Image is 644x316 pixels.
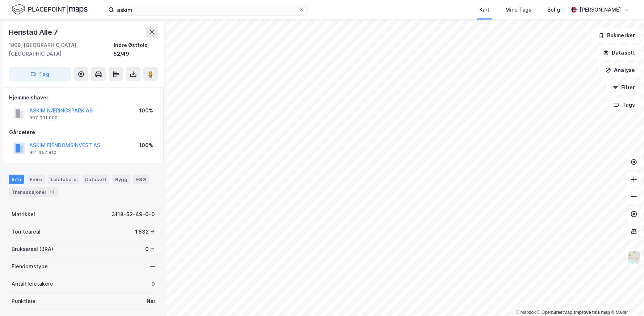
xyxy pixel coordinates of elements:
[607,98,641,112] button: Tags
[114,4,299,15] input: Søk på adresse, matrikkel, gårdeiere, leietakere eller personer
[82,175,109,184] div: Datasett
[151,279,155,288] div: 0
[9,41,114,58] div: 1809, [GEOGRAPHIC_DATA], [GEOGRAPHIC_DATA]
[147,297,155,306] div: Nei
[9,26,59,38] div: Henstad Alle 7
[112,175,130,184] div: Bygg
[12,297,35,306] div: Punktleie
[114,41,158,58] div: Indre Østfold, 52/49
[27,175,45,184] div: Eiere
[547,5,560,14] div: Bolig
[135,227,155,236] div: 1 532 ㎡
[12,245,53,253] div: Bruksareal (BRA)
[599,63,641,77] button: Analyse
[29,115,58,121] div: 997 091 000
[133,175,149,184] div: ESG
[537,310,572,315] a: OpenStreetMap
[9,187,59,197] div: Transaksjoner
[597,46,641,60] button: Datasett
[9,128,157,137] div: Gårdeiere
[48,175,79,184] div: Leietakere
[150,262,155,271] div: —
[145,245,155,253] div: 0 ㎡
[9,93,157,102] div: Hjemmelshaver
[111,210,155,219] div: 3118-52-49-0-0
[505,5,531,14] div: Mine Tags
[12,227,41,236] div: Tomteareal
[592,28,641,43] button: Bokmerker
[479,5,489,14] div: Kart
[627,251,641,264] img: Z
[9,67,71,81] button: Tag
[608,281,644,316] iframe: Chat Widget
[12,279,53,288] div: Antall leietakere
[516,310,536,315] a: Mapbox
[12,262,48,271] div: Eiendomstype
[574,310,610,315] a: Improve this map
[139,106,153,115] div: 100%
[580,5,621,14] div: [PERSON_NAME]
[606,80,641,95] button: Filter
[12,210,35,219] div: Matrikkel
[48,188,56,196] div: 19
[29,150,56,155] div: 921 452 810
[12,3,88,16] img: logo.f888ab2527a4732fd821a326f86c7f29.svg
[139,141,153,150] div: 100%
[9,175,24,184] div: Info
